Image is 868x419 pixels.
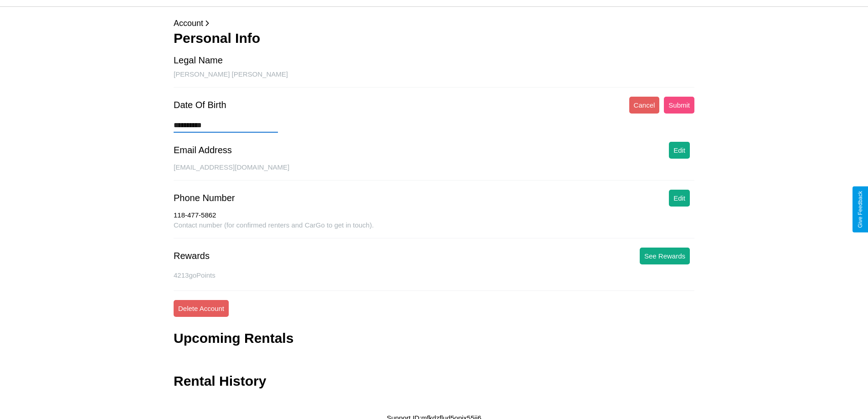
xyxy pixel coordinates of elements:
div: [EMAIL_ADDRESS][DOMAIN_NAME] [174,163,694,181]
p: Account [174,16,694,31]
div: [PERSON_NAME] [PERSON_NAME] [174,70,694,88]
div: Phone Number [174,193,235,203]
button: Submit [664,97,694,114]
button: Delete Account [174,300,229,317]
div: Legal Name [174,55,223,66]
button: Edit [669,142,690,159]
div: Rewards [174,251,210,261]
button: Edit [669,190,690,207]
div: Contact number (for confirmed renters and CarGo to get in touch). [174,221,694,238]
p: 4213 goPoints [174,269,694,281]
div: Email Address [174,145,232,155]
div: Date Of Birth [174,100,226,110]
button: See Rewards [640,248,690,264]
div: Give Feedback [857,191,863,228]
h3: Upcoming Rentals [174,331,293,346]
button: Cancel [629,97,660,114]
h3: Rental History [174,373,266,389]
h3: Personal Info [174,31,694,46]
div: 118-477-5862 [174,211,694,221]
